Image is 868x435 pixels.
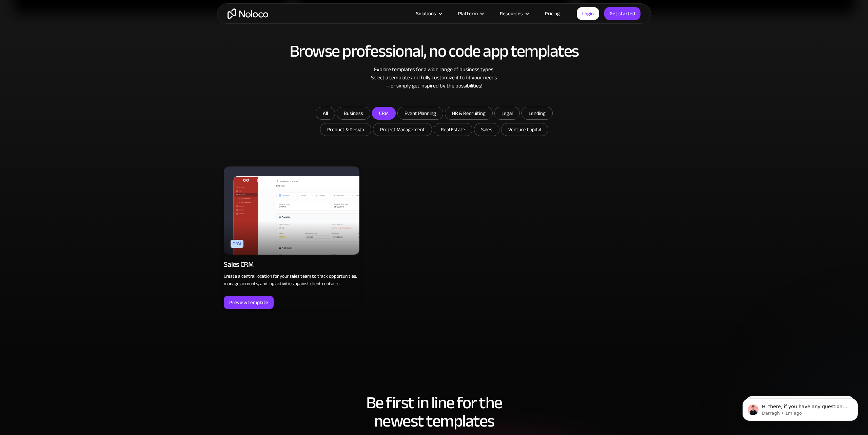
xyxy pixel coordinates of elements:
div: Preview template [229,298,268,307]
a: Login [577,7,599,20]
div: Platform [458,9,478,18]
h2: Browse professional, no code app templates [224,42,644,60]
div: Solutions [416,9,436,18]
a: All [316,107,335,120]
div: Sales CRM [224,260,254,269]
p: Create a central location for your sales team to track opportunities, manage accounts, and log ac... [224,273,359,288]
div: Resources [491,9,536,18]
a: CRMSales CRMCreate a central location for your sales team to track opportunities, manage accounts... [224,163,359,309]
div: CRM [231,240,243,248]
a: Get started [604,7,640,20]
div: Resources [500,9,523,18]
form: Email Form [298,107,570,138]
div: Explore templates for a wide range of business types. Select a template and fully customize it to... [224,65,644,90]
iframe: Intercom notifications message [732,384,868,432]
div: Solutions [408,9,450,18]
a: Pricing [536,9,568,18]
div: Platform [450,9,491,18]
a: home [228,8,268,19]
